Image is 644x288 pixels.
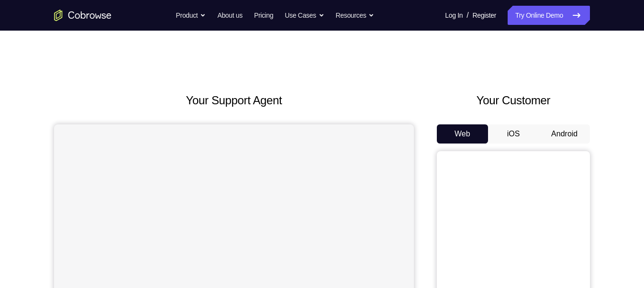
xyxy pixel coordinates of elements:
[445,6,463,25] a: Log In
[539,124,590,144] button: Android
[54,10,111,21] a: Go to the home page
[437,124,488,144] button: Web
[285,6,324,25] button: Use Cases
[336,6,375,25] button: Resources
[217,6,242,25] a: About us
[437,92,590,109] h2: Your Customer
[466,10,468,21] span: /
[488,124,539,144] button: iOS
[473,6,496,25] a: Register
[508,6,590,25] a: Try Online Demo
[54,92,414,109] h2: Your Support Agent
[254,6,273,25] a: Pricing
[176,6,206,25] button: Product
